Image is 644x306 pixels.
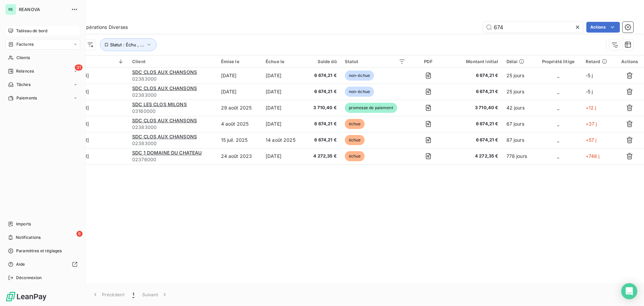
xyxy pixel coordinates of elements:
[345,87,374,97] span: non-échue
[110,42,144,47] span: Statut : Échu , ...
[262,132,305,148] td: 14 août 2025
[266,59,301,64] div: Échue le
[100,38,157,51] button: Statut : Échu , ...
[502,132,535,148] td: 87 jours
[621,283,637,299] div: Open Intercom Messenger
[557,137,559,143] span: _
[262,84,305,100] td: [DATE]
[309,121,337,127] span: 6 674,21 €
[309,104,337,111] span: 3 710,40 €
[128,288,138,302] button: 1
[586,153,600,159] span: +748 j
[345,71,374,81] span: non-échue
[217,148,262,164] td: 24 août 2023
[16,41,34,47] span: Factures
[132,140,213,147] span: 02383000
[309,137,337,143] span: 6 674,21 €
[502,84,535,100] td: 25 jours
[132,76,213,82] span: 02383000
[16,275,42,281] span: Déconnexion
[502,116,535,132] td: 67 jours
[586,137,597,143] span: +57 j
[586,59,611,64] div: Retard
[345,59,406,64] div: Statut
[309,59,337,64] div: Solde dû
[83,24,128,31] span: Opérations Diverses
[132,291,134,298] span: 1
[217,84,262,100] td: [DATE]
[262,68,305,84] td: [DATE]
[586,105,596,111] span: +12 j
[506,59,531,64] div: Délai
[88,288,128,302] button: Précédent
[16,221,31,227] span: Imports
[16,95,37,101] span: Paiements
[557,121,559,127] span: _
[539,59,578,64] div: Propriété litige
[217,68,262,84] td: [DATE]
[16,248,62,254] span: Paramètres et réglages
[345,135,365,145] span: échue
[451,72,498,79] span: 6 674,21 €
[138,288,172,302] button: Suivant
[451,153,498,160] span: 4 272,35 €
[19,7,67,12] span: REANOVA
[132,156,213,163] span: 02376000
[75,64,83,71] span: 31
[502,148,535,164] td: 778 jours
[483,22,584,33] input: Rechercher
[451,59,498,64] div: Montant initial
[451,104,498,111] span: 3 710,40 €
[345,119,365,129] span: échue
[221,59,258,64] div: Émise le
[132,85,197,91] span: SDC CLOS AUX CHANSONS
[309,88,337,95] span: 6 674,21 €
[451,88,498,95] span: 6 674,21 €
[132,134,197,139] span: SDC CLOS AUX CHANSONS
[451,137,498,143] span: 6 674,21 €
[132,124,213,131] span: 02383000
[132,59,213,64] div: Client
[16,82,31,88] span: Tâches
[16,261,25,267] span: Aide
[132,92,213,98] span: 02383000
[586,73,593,78] span: -5 j
[16,68,34,74] span: Relances
[217,132,262,148] td: 15 juil. 2025
[76,231,83,237] span: 6
[414,59,443,64] div: PDF
[132,150,202,156] span: SDC 1 DOMAINE DU CHATEAU
[557,89,559,94] span: _
[557,73,559,78] span: _
[619,59,640,64] div: Actions
[16,234,41,241] span: Notifications
[132,69,197,75] span: SDC CLOS AUX CHANSONS
[5,291,47,302] img: Logo LeanPay
[217,100,262,116] td: 29 août 2025
[132,101,187,107] span: SDC LES CLOS MILONS
[345,151,365,161] span: échue
[262,100,305,116] td: [DATE]
[557,105,559,111] span: _
[16,55,30,61] span: Clients
[586,121,597,127] span: +37 j
[345,103,397,113] span: promesse de paiement
[309,72,337,79] span: 6 674,21 €
[309,153,337,160] span: 4 272,35 €
[5,259,80,270] a: Aide
[586,89,593,94] span: -5 j
[586,22,620,33] button: Actions
[217,116,262,132] td: 4 août 2025
[262,116,305,132] td: [DATE]
[132,108,213,115] span: 03160000
[16,28,47,34] span: Tableau de bord
[451,121,498,127] span: 6 674,21 €
[502,68,535,84] td: 25 jours
[502,100,535,116] td: 42 jours
[132,118,197,123] span: SDC CLOS AUX CHANSONS
[5,4,16,15] div: RE
[557,153,559,159] span: _
[262,148,305,164] td: [DATE]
